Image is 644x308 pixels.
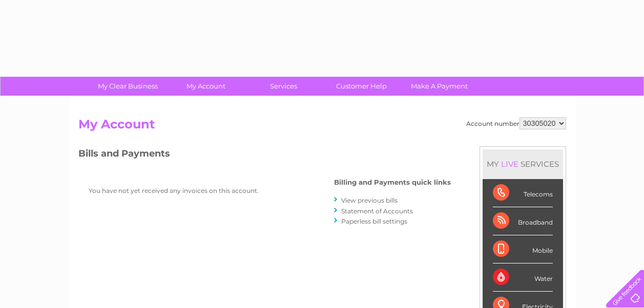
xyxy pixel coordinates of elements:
div: Broadband [493,207,553,235]
div: Mobile [493,235,553,263]
a: Make A Payment [397,77,482,96]
h4: Billing and Payments quick links [334,179,451,186]
a: Customer Help [319,77,404,96]
div: MY SERVICES [483,149,563,179]
p: You have not yet received any invoices on this account. [89,186,294,195]
a: Statement of Accounts [341,207,413,215]
div: Telecoms [493,179,553,207]
h3: Bills and Payments [78,146,451,164]
div: Account number [466,117,566,129]
a: My Clear Business [86,77,170,96]
h2: My Account [78,117,566,137]
a: Paperless bill settings [341,217,407,225]
a: My Account [163,77,248,96]
a: Services [241,77,326,96]
div: LIVE [499,159,521,169]
div: Water [493,263,553,292]
a: View previous bills [341,196,398,204]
